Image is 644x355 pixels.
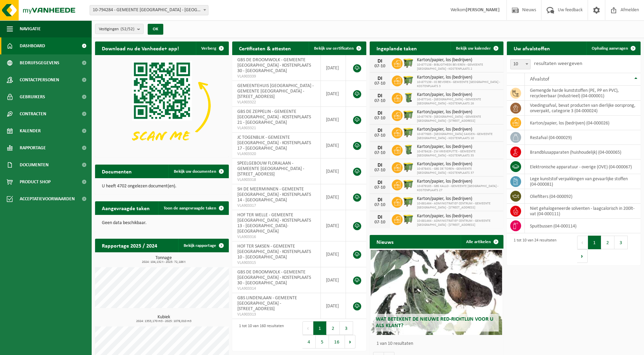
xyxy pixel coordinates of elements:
[20,71,59,88] span: Contactpersonen
[20,173,51,190] span: Product Shop
[373,220,387,225] div: 07-10
[525,145,641,159] td: brandblusapparaten (huishoudelijk) (04-000065)
[90,5,208,15] span: 10-794284 - GEMEENTE BEVEREN - BEVEREN-WAAS
[373,133,387,138] div: 07-10
[178,239,228,252] a: Bekijk rapportage
[461,235,503,249] a: Alle artikelen
[417,184,500,192] span: 10-879165 - GBS KALLO - GEMEENTE [GEOGRAPHIC_DATA] - KOSTENPLAATS 27
[456,46,491,51] span: Bekijk uw kalender
[525,130,641,145] td: restafval (04-000029)
[417,196,500,202] span: Karton/papier, los (bedrijven)
[237,270,311,286] span: GBS DE DROOMWOLK - GEMEENTE [GEOGRAPHIC_DATA] - KOSTENPLAATS 30 - [GEOGRAPHIC_DATA]
[417,63,500,71] span: 10-877138 - BIBLIOTHEEK BEVEREN - GEMEENTE [GEOGRAPHIC_DATA] - KOSTENPLAATS 2
[417,179,500,184] span: Karton/papier, los (bedrijven)
[3,340,113,355] iframe: chat widget
[345,335,355,349] button: Next
[95,55,229,156] img: Download de VHEPlus App
[196,41,228,55] button: Verberg
[370,235,400,248] h2: Nieuws
[511,60,530,69] span: 10
[232,41,298,55] h2: Certificaten & attesten
[592,46,628,51] span: Ophaling aanvragen
[510,59,531,69] span: 10
[403,161,414,173] img: WB-1100-HPE-GN-50
[20,105,46,122] span: Contracten
[98,315,229,323] h3: Kubiek
[237,135,311,151] span: JC TOGENBLIK - GEMEENTE [GEOGRAPHIC_DATA] - KOSTENPLAATS 17 - [GEOGRAPHIC_DATA]
[98,320,229,323] span: 2024: 1353,170 m3 - 2025: 1078,010 m3
[237,161,304,177] span: SPEELGEBOUW FLORALAAN - GEMEENTE [GEOGRAPHIC_DATA] - [STREET_ADDRESS]
[201,46,216,51] span: Verberg
[466,7,500,13] strong: [PERSON_NAME]
[417,219,500,227] span: 10-881464 - ADMINISTRATIEF CENTRUM - GEMEENTE [GEOGRAPHIC_DATA] - [STREET_ADDRESS]
[376,317,493,328] span: Wat betekent de nieuwe RED-richtlijn voor u als klant?
[525,101,641,116] td: voedingsafval, bevat producten van dierlijke oorsprong, onverpakt, categorie 3 (04-000024)
[321,293,346,319] td: [DATE]
[168,165,228,178] a: Bekijk uw documenten
[534,61,582,66] label: resultaten weergeven
[417,109,500,115] span: Karton/papier, los (bedrijven)
[373,163,387,168] div: DI
[313,321,327,335] button: 1
[148,24,163,35] button: OK
[340,321,353,335] button: 3
[95,41,186,55] h2: Download nu de Vanheede+ app!
[417,214,500,219] span: Karton/papier, los (bedrijven)
[237,203,315,208] span: VLA903317
[588,236,601,249] button: 1
[321,210,346,241] td: [DATE]
[164,206,216,210] span: Toon de aangevraagde taken
[174,169,216,174] span: Bekijk uw documenten
[373,58,387,64] div: DI
[510,235,556,264] div: 1 tot 10 van 24 resultaten
[403,213,414,225] img: WB-1100-HPE-GN-51
[237,177,315,183] span: VLA903318
[237,100,315,105] span: VLA903322
[121,27,134,31] count: (52/52)
[417,150,500,158] span: 10-878428 - ZW KRIEKEPUTTE - GEMEENTE [GEOGRAPHIC_DATA] - KOSTENPLAATS 35
[373,197,387,203] div: DI
[90,5,208,15] span: 10-794284 - GEMEENTE BEVEREN - BEVEREN-WAAS
[376,341,500,346] p: 1 van 10 resultaten
[373,180,387,185] div: DI
[373,111,387,116] div: DI
[95,201,157,215] h2: Aangevraagde taken
[417,127,500,132] span: Karton/papier, los (bedrijven)
[237,83,314,99] span: GEMEENTEHUIS [GEOGRAPHIC_DATA] - GEMEENTE [GEOGRAPHIC_DATA] - [STREET_ADDRESS]
[98,256,229,264] h3: Tonnage
[373,128,387,133] div: DI
[373,145,387,151] div: DI
[314,46,354,51] span: Bekijk uw certificaten
[309,41,366,55] a: Bekijk uw certificaten
[525,116,641,130] td: karton/papier, los (bedrijven) (04-000026)
[20,139,46,156] span: Rapportage
[417,144,500,150] span: Karton/papier, los (bedrijven)
[417,75,500,80] span: Karton/papier, los (bedrijven)
[102,221,222,225] p: Geen data beschikbaar.
[20,190,75,207] span: Acceptatievoorwaarden
[302,321,313,335] button: Previous
[373,185,387,190] div: 07-10
[237,234,315,240] span: VLA903316
[327,321,340,335] button: 2
[316,335,329,349] button: 5
[20,122,41,139] span: Kalender
[373,64,387,69] div: 07-10
[329,335,345,349] button: 16
[403,57,414,69] img: WB-1100-HPE-GN-51
[237,125,315,131] span: VLA903321
[373,203,387,207] div: 07-10
[370,41,424,55] h2: Ingeplande taken
[373,81,387,86] div: 07-10
[321,107,346,133] td: [DATE]
[321,158,346,184] td: [DATE]
[20,156,49,173] span: Documenten
[403,74,414,86] img: WB-1100-HPE-GN-51
[321,241,346,267] td: [DATE]
[237,260,315,266] span: VLA903315
[158,201,228,215] a: Toon de aangevraagde taken
[102,184,222,189] p: U heeft 4702 ongelezen document(en).
[321,267,346,293] td: [DATE]
[321,133,346,158] td: [DATE]
[237,295,297,311] span: GBS LINDENLAAN - GEMEENTE [GEOGRAPHIC_DATA] - [STREET_ADDRESS]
